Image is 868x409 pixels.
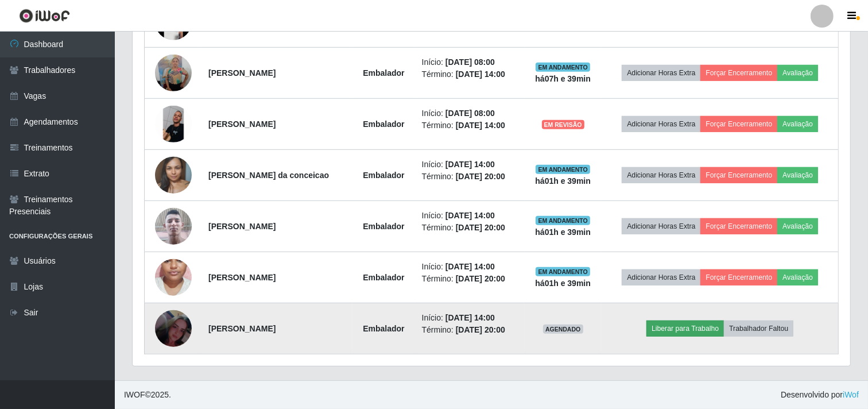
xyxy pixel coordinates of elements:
[622,65,700,81] button: Adicionar Horas Extra
[777,167,818,183] button: Avaliação
[535,227,591,237] strong: há 01 h e 39 min
[724,321,793,337] button: Trabalhador Faltou
[843,390,859,399] a: iWof
[456,121,505,130] time: [DATE] 14:00
[700,65,777,81] button: Forçar Encerramento
[535,74,591,83] strong: há 07 h e 39 min
[422,273,517,285] li: Término:
[543,325,583,334] span: AGENDADO
[700,218,777,234] button: Forçar Encerramento
[535,279,591,288] strong: há 01 h e 39 min
[536,267,590,276] span: EM ANDAMENTO
[208,171,329,180] strong: [PERSON_NAME] da conceicao
[456,70,505,79] time: [DATE] 14:00
[208,68,276,78] strong: [PERSON_NAME]
[422,68,517,80] li: Término:
[456,172,505,181] time: [DATE] 20:00
[363,68,404,78] strong: Embalador
[422,56,517,68] li: Início:
[445,109,495,118] time: [DATE] 08:00
[155,237,192,318] img: 1713530929914.jpeg
[536,216,590,225] span: EM ANDAMENTO
[422,261,517,273] li: Início:
[536,63,590,72] span: EM ANDAMENTO
[777,116,818,132] button: Avaliação
[445,57,495,67] time: [DATE] 08:00
[536,165,590,174] span: EM ANDAMENTO
[363,119,404,129] strong: Embalador
[363,222,404,231] strong: Embalador
[208,324,276,333] strong: [PERSON_NAME]
[208,119,276,129] strong: [PERSON_NAME]
[777,269,818,285] button: Avaliação
[535,176,591,186] strong: há 01 h e 39 min
[456,223,505,232] time: [DATE] 20:00
[422,107,517,119] li: Início:
[622,269,700,285] button: Adicionar Horas Extra
[124,390,145,399] span: IWOF
[622,167,700,183] button: Adicionar Horas Extra
[124,389,171,401] span: © 2025 .
[155,106,192,142] img: 1753549849185.jpeg
[445,313,495,322] time: [DATE] 14:00
[363,273,404,282] strong: Embalador
[155,134,192,217] img: 1752311945610.jpeg
[456,325,505,334] time: [DATE] 20:00
[777,65,818,81] button: Avaliação
[445,160,495,169] time: [DATE] 14:00
[422,222,517,234] li: Término:
[700,167,777,183] button: Forçar Encerramento
[622,116,700,132] button: Adicionar Horas Extra
[700,269,777,285] button: Forçar Encerramento
[422,312,517,324] li: Início:
[208,273,276,282] strong: [PERSON_NAME]
[422,159,517,171] li: Início:
[155,202,192,250] img: 1713526762317.jpeg
[19,9,70,23] img: CoreUI Logo
[542,120,584,129] span: EM REVISÃO
[422,171,517,183] li: Término:
[445,211,495,220] time: [DATE] 14:00
[363,171,404,180] strong: Embalador
[422,119,517,132] li: Término:
[781,389,859,401] span: Desenvolvido por
[155,296,192,361] img: 1750085775570.jpeg
[622,218,700,234] button: Adicionar Horas Extra
[777,218,818,234] button: Avaliação
[445,262,495,271] time: [DATE] 14:00
[208,222,276,231] strong: [PERSON_NAME]
[363,324,404,333] strong: Embalador
[422,324,517,336] li: Término:
[155,55,192,91] img: 1747678761678.jpeg
[422,210,517,222] li: Início:
[456,274,505,283] time: [DATE] 20:00
[700,116,777,132] button: Forçar Encerramento
[646,321,724,337] button: Liberar para Trabalho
